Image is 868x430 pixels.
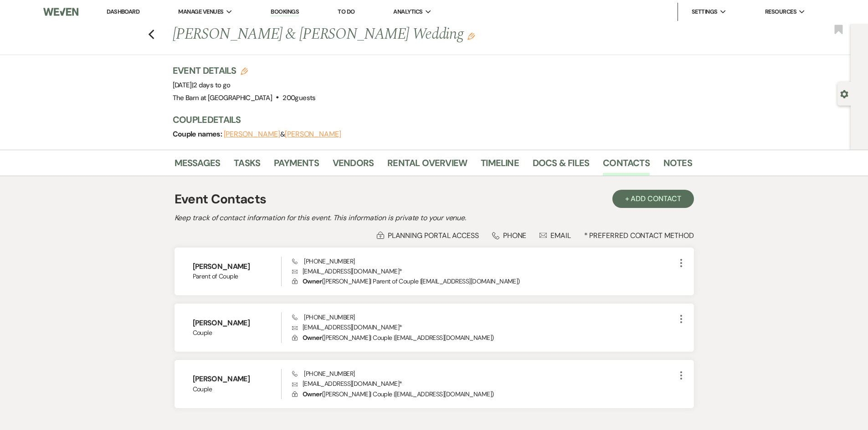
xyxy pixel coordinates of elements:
span: Manage Venues [178,7,223,16]
span: Owner [303,390,322,398]
a: Timeline [481,156,519,176]
a: Tasks [234,156,260,176]
p: ( [PERSON_NAME] | Couple | [EMAIL_ADDRESS][DOMAIN_NAME] ) [292,333,675,343]
span: Couple names: [173,129,224,139]
span: [DATE] [173,81,231,90]
img: Weven Logo [43,2,78,21]
button: [PERSON_NAME] [224,131,280,138]
a: Payments [274,156,319,176]
span: [PHONE_NUMBER] [292,369,354,378]
span: 200 guests [282,93,315,102]
span: & [224,130,341,139]
div: Planning Portal Access [377,231,479,240]
span: Resources [765,7,796,16]
button: + Add Contact [612,190,694,208]
span: | [192,81,231,90]
h1: [PERSON_NAME] & [PERSON_NAME] Wedding [173,24,581,46]
span: Analytics [393,7,422,16]
a: Contacts [603,156,650,176]
span: Owner [303,334,322,342]
div: * Preferred Contact Method [175,231,694,240]
span: Owner [303,277,322,285]
span: Settings [692,7,718,16]
h1: Event Contacts [175,190,267,209]
button: Open lead details [840,89,848,98]
h6: [PERSON_NAME] [193,318,282,328]
p: [EMAIL_ADDRESS][DOMAIN_NAME] * [292,379,675,389]
span: Couple [193,328,282,338]
a: Dashboard [107,8,139,15]
button: [PERSON_NAME] [285,131,341,138]
p: ( [PERSON_NAME] | Parent of Couple | [EMAIL_ADDRESS][DOMAIN_NAME] ) [292,276,675,286]
span: Couple [193,384,282,394]
span: 2 days to go [193,81,230,90]
a: Vendors [333,156,374,176]
span: [PHONE_NUMBER] [292,257,354,265]
span: Parent of Couple [193,272,282,281]
a: Rental Overview [387,156,467,176]
div: Email [539,231,571,240]
a: Messages [175,156,221,176]
p: ( [PERSON_NAME] | Couple | [EMAIL_ADDRESS][DOMAIN_NAME] ) [292,389,675,399]
a: Notes [663,156,692,176]
a: Docs & Files [533,156,589,176]
div: Phone [492,231,527,240]
h6: [PERSON_NAME] [193,374,282,384]
button: Edit [467,32,475,40]
p: [EMAIL_ADDRESS][DOMAIN_NAME] * [292,322,675,332]
span: [PHONE_NUMBER] [292,313,354,321]
h3: Couple Details [173,113,683,126]
a: Bookings [271,8,299,16]
h2: Keep track of contact information for this event. This information is private to your venue. [175,212,694,223]
span: The Barn at [GEOGRAPHIC_DATA] [173,93,272,102]
a: To Do [338,8,354,15]
p: [EMAIL_ADDRESS][DOMAIN_NAME] * [292,266,675,276]
h6: [PERSON_NAME] [193,262,282,272]
h3: Event Details [173,64,316,77]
